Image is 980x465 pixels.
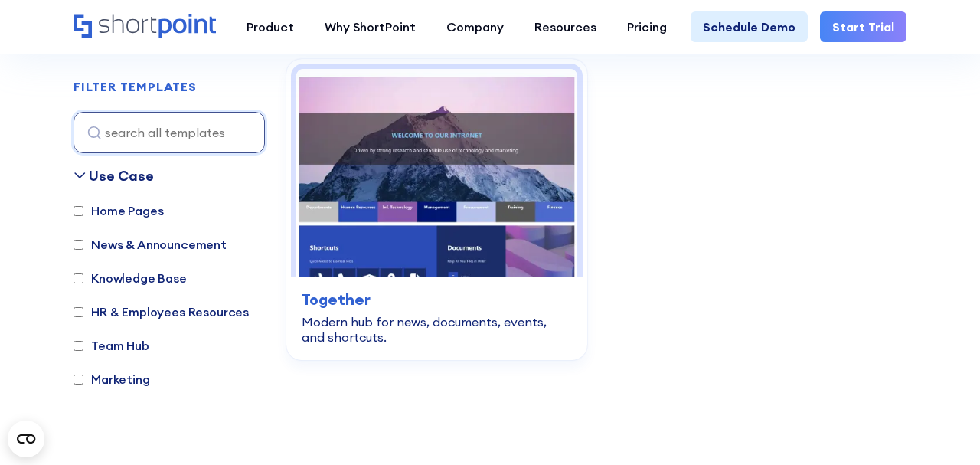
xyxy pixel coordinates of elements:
label: Team Hub [73,336,149,355]
h2: FILTER TEMPLATES [73,80,197,94]
label: HR & Employees Resources [73,303,249,321]
a: Product [231,11,309,42]
div: Resources [534,18,596,36]
label: News & Announcement [73,235,227,254]
input: News & Announcement [73,240,83,250]
div: Product [247,18,294,36]
div: Modern hub for news, documents, events, and shortcuts. [302,314,572,345]
iframe: Chat Widget [903,391,980,465]
div: Company [446,18,504,36]
input: HR & Employees Resources [73,307,83,317]
div: Pricing [627,18,667,36]
a: Home [73,14,216,40]
label: Marketing [73,370,150,388]
a: Schedule Demo [691,11,808,42]
input: Home Pages [73,206,83,216]
a: Why ShortPoint [309,11,431,42]
img: Together – Intranet Homepage Template: Modern hub for news, documents, events, and shortcuts. [296,69,577,277]
button: Open CMP widget [8,421,44,457]
label: Knowledge Base [73,269,187,287]
a: Resources [519,11,612,42]
label: Home Pages [73,201,163,220]
div: Why ShortPoint [325,18,416,36]
a: Pricing [612,11,682,42]
h3: Together [302,288,572,311]
input: search all templates [73,112,265,153]
a: Start Trial [820,11,906,42]
input: Team Hub [73,341,83,351]
a: Company [431,11,519,42]
div: Use Case [89,165,154,186]
input: Knowledge Base [73,273,83,283]
input: Marketing [73,375,83,385]
a: Together – Intranet Homepage Template: Modern hub for news, documents, events, and shortcuts.Toge... [286,59,587,360]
